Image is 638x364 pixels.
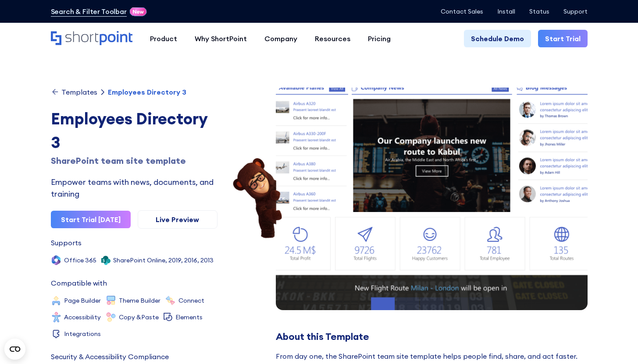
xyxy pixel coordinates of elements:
[563,8,588,15] a: Support
[464,30,531,47] a: Schedule Demo
[64,331,101,337] div: Integrations
[4,339,25,360] button: Open CMP widget
[276,331,588,342] div: About this Template
[113,257,214,263] div: SharePoint Online, 2019, 2016, 2013
[119,297,160,304] div: Theme Builder
[51,154,217,167] div: SharePoint team site template
[359,30,399,47] a: Pricing
[51,88,97,96] a: Templates
[108,88,186,95] div: Employees Directory 3
[51,279,107,286] div: Compatible with
[306,30,359,47] a: Resources
[51,6,127,17] a: Search & Filter Toolbar
[51,239,82,246] div: Supports
[186,30,256,47] a: Why ShortPoint
[441,8,483,15] a: Contact Sales
[64,297,101,304] div: Page Builder
[529,8,549,15] a: Status
[138,210,217,229] a: Live Preview
[178,297,204,304] div: Connect
[141,30,186,47] a: Product
[51,31,132,46] a: Home
[175,314,203,320] div: Elements
[497,8,515,15] a: Install
[119,314,159,320] div: Copy &Paste
[150,33,177,44] div: Product
[368,33,391,44] div: Pricing
[51,353,169,360] div: Security & Accessibility Compliance
[51,211,131,228] a: Start Trial [DATE]
[480,262,638,364] iframe: Chat Widget
[61,88,97,95] div: Templates
[538,30,588,47] a: Start Trial
[64,314,101,320] div: Accessibility
[264,33,297,44] div: Company
[195,33,247,44] div: Why ShortPoint
[51,176,217,200] div: Empower teams with news, documents, and training
[315,33,350,44] div: Resources
[51,107,217,154] div: Employees Directory 3
[256,30,306,47] a: Company
[64,257,96,263] div: Office 365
